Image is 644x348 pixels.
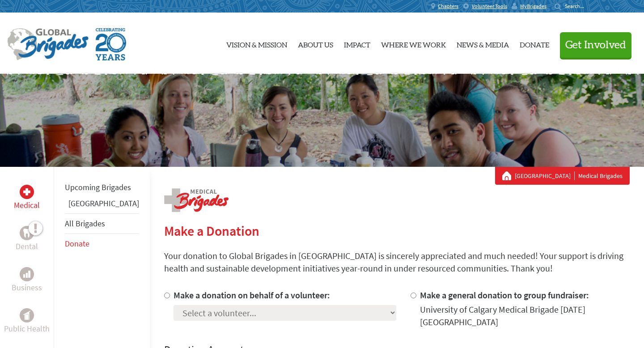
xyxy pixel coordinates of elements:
p: Your donation to Global Brigades in [GEOGRAPHIC_DATA] is sincerely appreciated and much needed! Y... [164,250,630,275]
span: Chapters [438,3,458,10]
div: Business [20,267,34,281]
p: Medical [14,199,40,212]
input: Search... [565,3,590,9]
img: Business [23,271,30,278]
img: Public Health [23,311,30,320]
span: Volunteer Tools [472,3,507,10]
div: University of Calgary Medical Brigade [DATE] [GEOGRAPHIC_DATA] [420,303,630,328]
a: MedicalMedical [14,185,40,212]
li: Upcoming Brigades [65,178,139,197]
div: Public Health [20,308,34,323]
a: Vision & Mission [226,20,287,67]
div: Medical [20,185,34,199]
div: Medical Brigades [502,171,623,180]
img: Dental [23,229,30,237]
a: DentalDental [16,226,38,253]
p: Business [12,281,42,294]
a: Upcoming Brigades [65,182,131,192]
a: [GEOGRAPHIC_DATA] [68,198,139,208]
button: Get Involved [560,32,631,58]
span: Get Involved [565,40,626,51]
span: MyBrigades [520,3,547,10]
label: Make a donation on behalf of a volunteer: [174,289,330,301]
a: News & Media [457,20,509,67]
img: logo-medical.png [164,188,229,212]
a: Where We Work [381,20,446,67]
div: Dental [20,226,34,240]
img: Medical [23,188,30,195]
p: Dental [16,240,38,253]
img: Global Brigades Celebrating 20 Years [96,28,126,60]
a: Impact [344,20,370,67]
label: Make a general donation to group fundraiser: [420,289,589,301]
li: All Brigades [65,213,139,234]
img: Global Brigades Logo [7,28,89,60]
a: Public HealthPublic Health [4,308,50,335]
h2: Make a Donation [164,223,630,239]
li: Panama [65,197,139,213]
a: All Brigades [65,218,105,229]
a: BusinessBusiness [12,267,42,294]
a: Donate [65,238,89,249]
li: Donate [65,234,139,254]
p: Public Health [4,323,50,335]
a: [GEOGRAPHIC_DATA] [515,171,575,180]
a: About Us [298,20,333,67]
a: Donate [520,20,549,67]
